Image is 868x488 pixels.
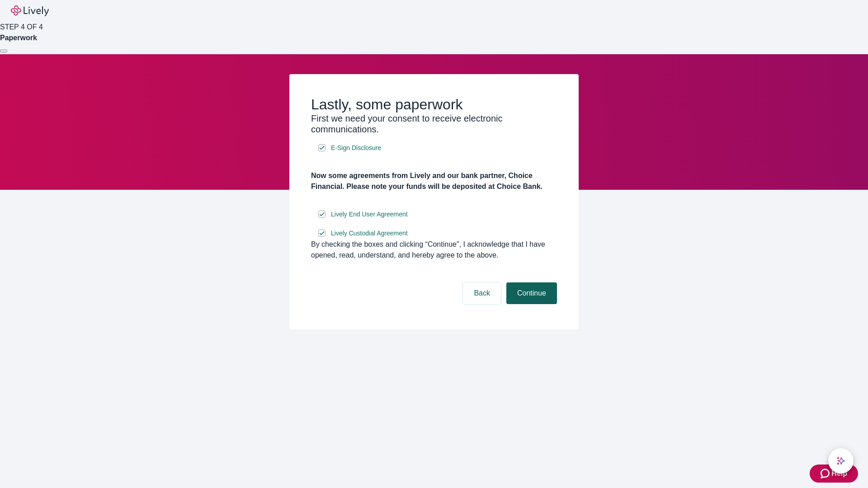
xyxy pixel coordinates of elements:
[506,282,557,304] button: Continue
[311,170,557,192] h4: Now some agreements from Lively and our bank partner, Choice Financial. Please note your funds wi...
[331,210,408,219] span: Lively End User Agreement
[311,96,557,113] h2: Lastly, some paperwork
[311,113,557,135] h3: First we need your consent to receive electronic communications.
[329,142,383,154] a: e-sign disclosure document
[821,468,831,479] svg: Zendesk support icon
[11,5,49,16] img: Lively
[836,456,845,465] svg: Lively AI Assistant
[329,209,410,220] a: e-sign disclosure document
[831,468,847,479] span: Help
[331,229,408,238] span: Lively Custodial Agreement
[331,143,381,153] span: E-Sign Disclosure
[810,465,858,483] button: Zendesk support iconHelp
[329,228,410,239] a: e-sign disclosure document
[311,239,557,261] div: By checking the boxes and clicking “Continue", I acknowledge that I have opened, read, understand...
[828,448,854,474] button: chat
[463,282,501,304] button: Back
